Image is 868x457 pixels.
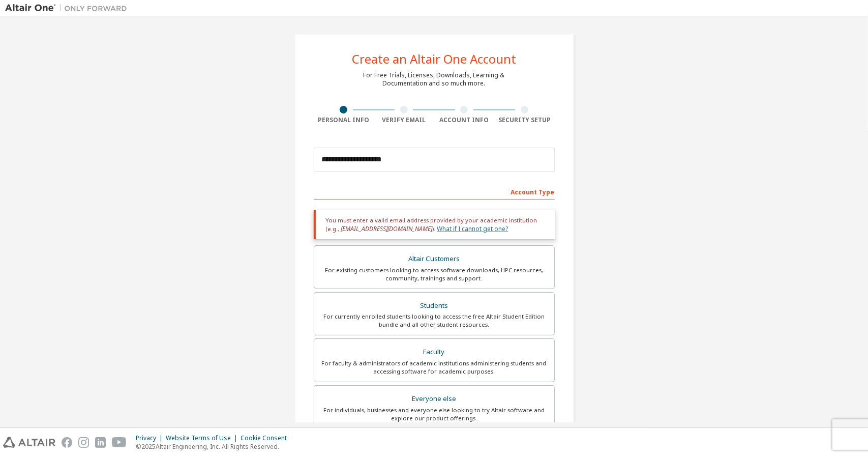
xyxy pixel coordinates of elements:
div: Security Setup [494,116,555,124]
div: You must enter a valid email address provided by your academic institution (e.g., ). [314,210,555,239]
span: [EMAIL_ADDRESS][DOMAIN_NAME] [341,224,433,233]
a: What if I cannot get one? [437,224,508,233]
div: For currently enrolled students looking to access the free Altair Student Edition bundle and all ... [320,312,548,329]
img: Altair One [5,3,132,13]
div: For Free Trials, Licenses, Downloads, Learning & Documentation and so much more. [364,71,505,88]
div: Students [320,299,548,313]
div: Account Info [434,116,495,124]
div: Website Terms of Use [166,434,241,442]
img: instagram.svg [78,437,89,448]
img: linkedin.svg [95,437,106,448]
img: altair_logo.svg [3,437,55,448]
div: Create an Altair One Account [352,53,516,65]
div: For individuals, businesses and everyone else looking to try Altair software and explore our prod... [320,406,548,422]
img: youtube.svg [112,437,127,448]
div: Privacy [136,434,166,442]
div: Altair Customers [320,252,548,266]
div: Personal Info [314,116,374,124]
div: Cookie Consent [241,434,293,442]
img: facebook.svg [62,437,72,448]
div: Account Type [314,183,555,199]
div: Faculty [320,345,548,359]
div: Everyone else [320,392,548,406]
p: © 2025 Altair Engineering, Inc. All Rights Reserved. [136,442,293,451]
div: Verify Email [374,116,434,124]
div: For existing customers looking to access software downloads, HPC resources, community, trainings ... [320,266,548,282]
div: For faculty & administrators of academic institutions administering students and accessing softwa... [320,359,548,376]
